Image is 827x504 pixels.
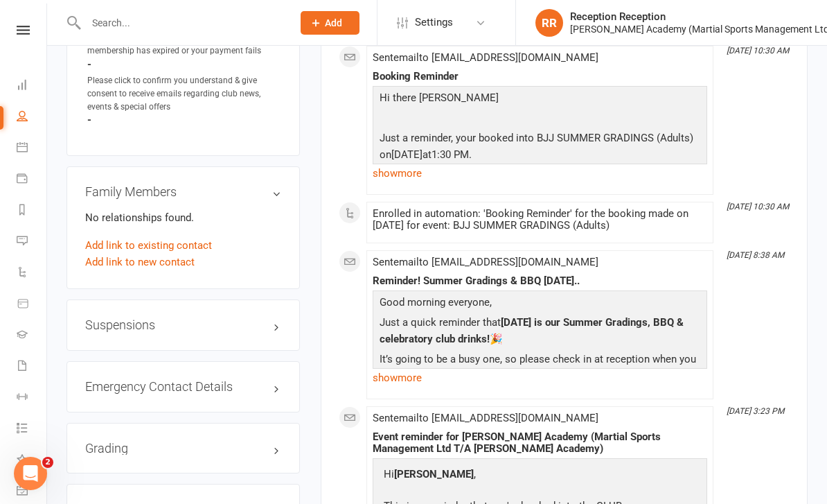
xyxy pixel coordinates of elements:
[87,58,281,71] strong: -
[727,250,784,260] i: [DATE] 8:38 AM
[85,442,281,455] h3: Grading
[373,275,707,287] div: Reminder! Summer Gradings & BBQ [DATE]..
[380,148,391,161] span: on
[376,130,704,166] p: Just a reminder, your booked into BJJ SUMMER GRADINGS (Adults) [DATE] 1:30 PM
[17,71,48,102] a: Dashboard
[469,148,472,161] span: .
[17,133,48,164] a: Calendar
[85,318,281,332] h3: Suspensions
[376,89,704,110] p: Hi there [PERSON_NAME]
[376,351,704,388] p: It’s going to be a busy one, so please check in at reception when you arrive so we know you’re in.
[376,294,704,314] p: Good morning everyone,
[17,445,48,476] a: What's New
[325,17,342,28] span: Add
[373,164,707,183] a: show more
[85,185,281,199] h3: Family Members
[415,7,453,38] span: Settings
[17,289,48,320] a: Product Sales
[727,202,789,211] i: [DATE] 10:30 AM
[373,51,598,64] span: Sent email to [EMAIL_ADDRESS][DOMAIN_NAME]
[87,74,281,114] div: Please click to confirm you understand & give consent to receive emails regarding club news, even...
[85,237,212,254] a: Add link to existing contact
[380,466,700,486] p: Hi ,
[727,406,784,416] i: [DATE] 3:23 PM
[380,316,684,345] span: [DATE] is our Summer Gradings, BBQ & celebratory club drinks!
[423,148,432,161] span: at
[373,368,707,388] a: show more
[85,209,281,226] p: No relationships found.
[85,254,195,270] a: Add link to new contact
[87,114,281,126] strong: -
[373,208,707,232] div: Enrolled in automation: 'Booking Reminder' for the booking made on [DATE] for event: BJJ SUMMER G...
[373,431,707,455] div: Event reminder for [PERSON_NAME] Academy (Martial Sports Management Ltd T/A [PERSON_NAME] Academy)
[17,195,48,227] a: Reports
[301,11,359,35] button: Add
[14,457,47,490] iframe: Intercom live chat
[373,412,598,424] span: Sent email to [EMAIL_ADDRESS][DOMAIN_NAME]
[17,102,48,133] a: People
[42,457,53,468] span: 2
[85,380,281,394] h3: Emergency Contact Details
[373,256,598,268] span: Sent email to [EMAIL_ADDRESS][DOMAIN_NAME]
[373,71,707,82] div: Booking Reminder
[82,13,283,33] input: Search...
[535,9,563,37] div: RR
[394,468,474,480] strong: [PERSON_NAME]
[727,46,789,55] i: [DATE] 10:30 AM
[376,314,704,351] p: Just a quick reminder that 🎉
[17,164,48,195] a: Payments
